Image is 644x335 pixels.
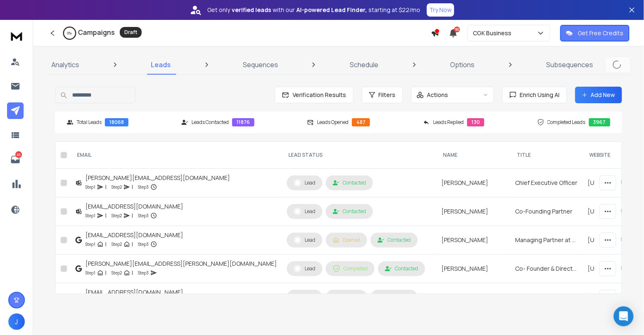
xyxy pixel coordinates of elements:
[294,208,315,215] div: Lead
[132,269,133,277] p: |
[296,6,367,14] strong: AI-powered Lead Finder,
[275,87,353,103] button: Verification Results
[510,255,583,283] td: Co- Founder & Director of CAS
[132,211,133,220] p: |
[345,55,383,75] a: Schedule
[333,237,360,243] div: Opened
[138,211,149,220] p: Step 3
[436,169,510,197] td: [PERSON_NAME]
[436,283,510,312] td: [PERSON_NAME]
[510,283,583,312] td: Managing Partner
[111,211,122,220] p: Step 2
[207,6,420,14] p: Get only with our starting at $22/mo
[467,118,484,126] div: 130
[433,119,464,126] p: Leads Replied
[436,142,510,169] th: NAME
[510,142,583,169] th: Title
[85,240,95,248] p: Step 1
[333,180,366,186] div: Contacted
[8,28,25,44] img: logo
[560,25,629,41] button: Get Free Credits
[85,202,183,211] div: [EMAIL_ADDRESS][DOMAIN_NAME]
[7,151,24,168] a: 40
[111,183,122,191] p: Step 2
[282,142,436,169] th: LEAD STATUS
[379,91,396,99] span: Filters
[317,119,349,126] p: Leads Opened
[578,29,624,37] p: Get Free Credits
[85,288,183,296] div: [EMAIL_ADDRESS][DOMAIN_NAME]
[333,265,368,272] div: Completed
[427,3,454,17] button: Try Now
[436,226,510,255] td: [PERSON_NAME]
[15,151,22,158] p: 40
[238,55,283,75] a: Sequences
[51,60,79,70] p: Analytics
[473,29,515,37] p: CGK Business
[85,269,95,277] p: Step 1
[232,6,271,14] strong: verified leads
[294,265,315,272] div: Lead
[191,119,229,126] p: Leads Contacted
[445,55,480,75] a: Options
[294,236,315,244] div: Lead
[132,240,133,248] p: |
[85,211,95,220] p: Step 1
[111,269,122,277] p: Step 2
[547,119,586,126] p: Completed Leads
[243,60,278,70] p: Sequences
[510,169,583,197] td: Chief Executive Officer
[427,91,448,99] p: Actions
[146,55,176,75] a: Leads
[138,240,149,248] p: Step 3
[542,55,598,75] a: Subsequences
[105,269,107,277] p: |
[78,27,115,37] h1: Campaigns
[85,260,277,268] div: [PERSON_NAME][EMAIL_ADDRESS][PERSON_NAME][DOMAIN_NAME]
[454,27,460,32] span: 50
[85,231,183,239] div: [EMAIL_ADDRESS][DOMAIN_NAME]
[70,142,282,169] th: EMAIL
[294,179,315,187] div: Lead
[138,269,149,277] p: Step 3
[85,174,230,182] div: [PERSON_NAME][EMAIL_ADDRESS][DOMAIN_NAME]
[46,55,84,75] a: Analytics
[105,183,107,191] p: |
[68,31,72,36] p: 0 %
[85,183,95,191] p: Step 1
[8,313,25,330] button: J
[232,118,254,126] div: 11876
[105,211,107,220] p: |
[510,226,583,255] td: Managing Partner at A&G LLP
[517,91,560,99] span: Enrich Using AI
[362,87,403,103] button: Filters
[450,60,475,70] p: Options
[105,118,128,126] div: 18068
[502,87,567,103] button: Enrich Using AI
[138,183,149,191] p: Step 3
[77,119,102,126] p: Total Leads
[436,255,510,283] td: [PERSON_NAME]
[120,27,142,38] div: Draft
[385,265,418,272] div: Contacted
[429,6,452,14] p: Try Now
[132,183,133,191] p: |
[547,60,593,70] p: Subsequences
[352,118,370,126] div: 487
[111,240,122,248] p: Step 2
[378,237,411,243] div: Contacted
[436,197,510,226] td: [PERSON_NAME]
[350,60,378,70] p: Schedule
[333,208,366,215] div: Contacted
[289,91,346,99] span: Verification Results
[589,118,610,126] div: 3967
[575,87,622,103] button: Add New
[151,60,171,70] p: Leads
[510,197,583,226] td: Co-Founding Partner
[614,306,634,326] div: Open Intercom Messenger
[105,240,107,248] p: |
